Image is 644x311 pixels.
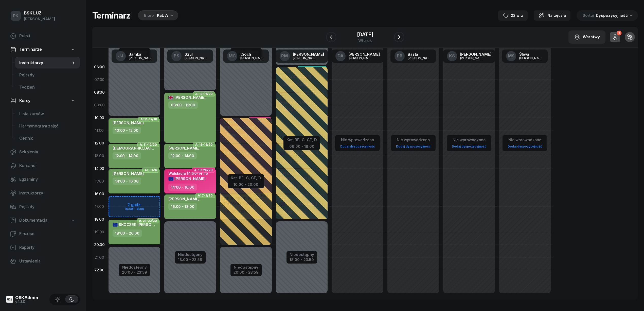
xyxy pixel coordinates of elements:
div: Nie wprowadzono [450,137,488,143]
div: [DATE] [357,32,373,37]
a: Dokumentacja [6,215,80,226]
a: KS[PERSON_NAME][PERSON_NAME] [443,50,495,63]
div: 06:00 [92,61,106,73]
span: Szkolenia [19,149,76,155]
button: Kat. BE, C, CE, D06:00 - 18:00 [287,137,317,149]
span: Pulpit [19,33,76,39]
div: 06:00 - 18:00 [287,143,317,149]
div: [PERSON_NAME] [24,16,55,22]
h1: Terminarz [92,11,130,20]
a: Dodaj dyspozycyjność [450,143,488,149]
span: A: 11-12/20 [140,144,157,145]
span: Kursy [19,97,30,104]
span: DA [337,54,344,58]
a: MŚŚliwa[PERSON_NAME] [502,50,548,63]
div: 16:00 [92,188,106,200]
span: MC [229,54,236,58]
a: PSSzul[PERSON_NAME] [167,50,213,63]
div: 20:00 - 23:59 [122,269,147,274]
a: Pojazdy [6,201,80,213]
div: 18:00 [92,213,106,226]
span: Pojazdy [19,72,76,78]
span: Ustawienia [19,258,76,265]
a: Raporty [6,241,80,254]
div: 17:00 [92,200,106,213]
span: A: 21-22/30 [139,220,157,221]
a: RM[PERSON_NAME][PERSON_NAME] [276,50,328,63]
span: A: 19-20/20 [194,170,213,171]
a: JJJamka[PERSON_NAME] [112,50,157,63]
button: Niedostępny20:00 - 23:59 [122,264,147,275]
div: Nie wprowadzono [394,137,433,143]
a: Cennik [15,132,80,144]
span: Kursanci [19,162,76,169]
div: [PERSON_NAME] [185,56,209,60]
div: [PERSON_NAME] [293,56,317,60]
button: Warstwy [568,30,605,44]
div: 14:00 [92,162,106,175]
div: 16:00 - 18:00 [168,203,197,210]
span: PS [174,54,179,58]
div: [PERSON_NAME] [519,56,544,60]
div: Biuro [144,12,154,19]
div: 10:00 - 12:00 [113,127,141,134]
button: Niedostępny18:00 - 23:59 [290,252,314,263]
a: Instruktorzy [15,57,80,69]
span: A: 15-16/20 [195,144,213,145]
span: A: 3-4/6 [145,170,157,171]
span: [PERSON_NAME] [168,95,206,100]
span: Terminarze [19,46,42,53]
div: 14:00 - 16:00 [113,177,141,185]
a: Szkolenia [6,146,80,158]
div: [PERSON_NAME] [240,56,265,60]
button: Sortuj Dyspozycyjność [577,10,638,21]
button: Nie wprowadzonoDodaj dyspozycyjność [394,136,433,151]
a: Dodaj dyspozycyjność [506,143,544,149]
div: 20:00 [92,238,106,251]
span: Raporty [19,244,76,251]
div: [PERSON_NAME] [129,56,153,60]
div: [PERSON_NAME] [460,52,491,56]
span: Pojazdy [19,204,76,210]
span: Instruktorzy [19,190,76,197]
div: Niedostępny [290,253,314,256]
button: Nie wprowadzonoDodaj dyspozycyjność [338,136,377,151]
div: Cioch [240,52,265,56]
span: [PERSON_NAME] [113,171,144,176]
span: MŚ [508,54,515,58]
div: 10:00 [92,111,106,124]
span: Instruktorzy [19,60,71,66]
span: Finanse [19,231,76,237]
a: Instruktorzy [6,187,80,199]
span: PK [13,14,19,18]
a: Dodaj dyspozycyjność [394,143,433,149]
div: 15:00 [92,175,106,188]
div: [PERSON_NAME] [349,56,373,60]
div: Śliwa [519,52,544,56]
img: logo-xs@2x.png [6,296,13,303]
div: 11:00 [92,124,106,137]
a: Lista kursów [15,108,80,120]
a: Kursanci [6,160,80,172]
div: Nie wprowadzono [506,137,544,143]
span: PB [397,54,402,58]
div: [PERSON_NAME] [408,56,432,60]
a: Pojazdy [15,69,80,81]
div: Kat. BE, C, CE, D [287,137,317,143]
span: Lista kursów [19,111,76,117]
a: Egzaminy [6,173,80,186]
a: Finanse [6,228,80,240]
span: RM [281,54,288,58]
div: 12:00 [92,137,106,150]
button: Niedostępny18:00 - 23:59 [178,252,203,263]
div: Niedostępny [178,253,203,256]
a: Kursy [6,95,80,107]
div: 14:00 - 16:00 [168,184,197,191]
span: Harmonogram zajęć [19,123,76,129]
span: JJ [118,54,123,58]
div: 12:00 - 14:00 [168,152,197,159]
div: Nie wprowadzono [338,137,377,143]
span: Dokumentacja [19,217,47,224]
div: 12:00 - 14:00 [113,152,141,159]
button: 1 [610,32,620,42]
